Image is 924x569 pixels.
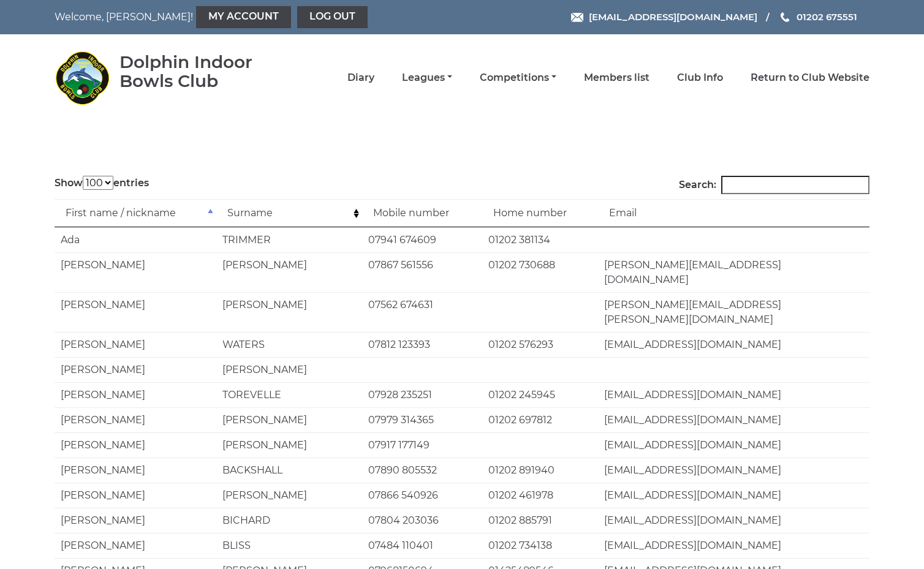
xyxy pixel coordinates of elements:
[571,10,757,24] a: Email [EMAIL_ADDRESS][DOMAIN_NAME]
[216,357,362,382] td: [PERSON_NAME]
[482,483,598,508] td: 01202 461978
[297,6,368,28] a: Log out
[679,176,869,194] label: Search:
[55,227,216,252] td: Ada
[55,432,216,458] td: [PERSON_NAME]
[55,199,216,227] td: First name / nickname: activate to sort column descending
[362,458,482,483] td: 07890 805532
[216,533,362,558] td: BLISS
[362,292,482,332] td: 07562 674631
[216,252,362,292] td: [PERSON_NAME]
[55,483,216,508] td: [PERSON_NAME]
[598,458,869,483] td: [EMAIL_ADDRESS][DOMAIN_NAME]
[598,407,869,432] td: [EMAIL_ADDRESS][DOMAIN_NAME]
[402,71,452,85] a: Leagues
[482,227,598,252] td: 01202 381134
[119,53,288,91] div: Dolphin Indoor Bowls Club
[55,6,384,28] nav: Welcome, [PERSON_NAME]!
[55,50,110,105] img: Dolphin Indoor Bowls Club
[482,252,598,292] td: 01202 730688
[216,483,362,508] td: [PERSON_NAME]
[362,252,482,292] td: 07867 561556
[55,332,216,357] td: [PERSON_NAME]
[216,292,362,332] td: [PERSON_NAME]
[598,292,869,332] td: [PERSON_NAME][EMAIL_ADDRESS][PERSON_NAME][DOMAIN_NAME]
[55,508,216,533] td: [PERSON_NAME]
[589,11,757,23] span: [EMAIL_ADDRESS][DOMAIN_NAME]
[362,533,482,558] td: 07484 110401
[362,332,482,357] td: 07812 123393
[55,533,216,558] td: [PERSON_NAME]
[362,199,482,227] td: Mobile number
[482,382,598,407] td: 01202 245945
[598,332,869,357] td: [EMAIL_ADDRESS][DOMAIN_NAME]
[216,407,362,432] td: [PERSON_NAME]
[216,458,362,483] td: BACKSHALL
[598,252,869,292] td: [PERSON_NAME][EMAIL_ADDRESS][DOMAIN_NAME]
[362,382,482,407] td: 07928 235251
[55,176,149,190] label: Show entries
[598,432,869,458] td: [EMAIL_ADDRESS][DOMAIN_NAME]
[216,227,362,252] td: TRIMMER
[571,13,583,22] img: Email
[216,508,362,533] td: BICHARD
[598,199,869,227] td: Email
[216,432,362,458] td: [PERSON_NAME]
[347,71,374,85] a: Diary
[196,6,291,28] a: My Account
[55,357,216,382] td: [PERSON_NAME]
[598,533,869,558] td: [EMAIL_ADDRESS][DOMAIN_NAME]
[362,483,482,508] td: 07866 540926
[482,332,598,357] td: 01202 576293
[55,382,216,407] td: [PERSON_NAME]
[797,11,857,23] span: 01202 675551
[55,292,216,332] td: [PERSON_NAME]
[55,407,216,432] td: [PERSON_NAME]
[779,10,857,24] a: Phone us 01202 675551
[584,71,649,85] a: Members list
[482,458,598,483] td: 01202 891940
[480,71,556,85] a: Competitions
[751,71,869,85] a: Return to Club Website
[482,533,598,558] td: 01202 734138
[83,176,113,190] select: Showentries
[55,252,216,292] td: [PERSON_NAME]
[362,407,482,432] td: 07979 314365
[721,176,869,194] input: Search:
[362,508,482,533] td: 07804 203036
[55,458,216,483] td: [PERSON_NAME]
[362,432,482,458] td: 07917 177149
[216,332,362,357] td: WATERS
[216,382,362,407] td: TOREVELLE
[598,483,869,508] td: [EMAIL_ADDRESS][DOMAIN_NAME]
[216,199,362,227] td: Surname: activate to sort column ascending
[482,508,598,533] td: 01202 885791
[362,227,482,252] td: 07941 674609
[598,508,869,533] td: [EMAIL_ADDRESS][DOMAIN_NAME]
[482,199,598,227] td: Home number
[781,12,789,22] img: Phone us
[482,407,598,432] td: 01202 697812
[677,71,723,85] a: Club Info
[598,382,869,407] td: [EMAIL_ADDRESS][DOMAIN_NAME]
